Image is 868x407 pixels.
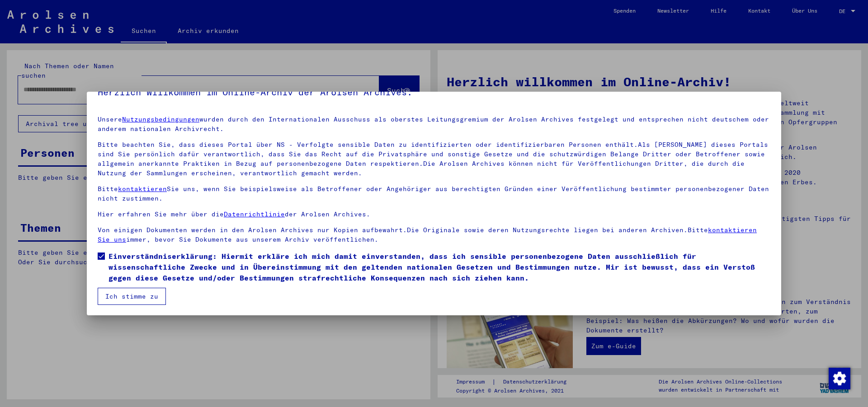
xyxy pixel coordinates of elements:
[829,368,850,389] img: Zustimmung ändern
[98,210,770,219] p: Hier erfahren Sie mehr über die der Arolsen Archives.
[118,185,167,193] a: kontaktieren
[98,288,166,305] button: Ich stimme zu
[98,226,757,243] a: kontaktieren Sie uns
[98,184,770,203] p: Bitte Sie uns, wenn Sie beispielsweise als Betroffener oder Angehöriger aus berechtigten Gründen ...
[108,251,770,283] span: Einverständniserklärung: Hiermit erkläre ich mich damit einverstanden, dass ich sensible personen...
[122,115,199,123] a: Nutzungsbedingungen
[98,85,770,99] h5: Herzlich Willkommen im Online-Archiv der Arolsen Archives.
[224,210,285,218] a: Datenrichtlinie
[98,115,770,134] p: Unsere wurden durch den Internationalen Ausschuss als oberstes Leitungsgremium der Arolsen Archiv...
[98,140,770,178] p: Bitte beachten Sie, dass dieses Portal über NS - Verfolgte sensible Daten zu identifizierten oder...
[98,225,770,244] p: Von einigen Dokumenten werden in den Arolsen Archives nur Kopien aufbewahrt.Die Originale sowie d...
